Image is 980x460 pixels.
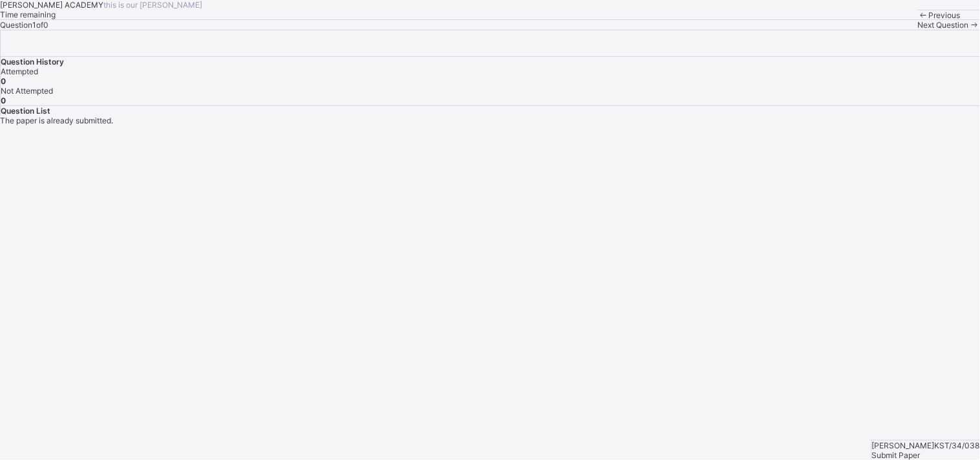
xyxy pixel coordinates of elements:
span: Not Attempted [1,86,53,96]
span: Attempted [1,67,38,76]
b: 0 [1,96,6,105]
span: Submit Paper [872,450,921,460]
span: KST/34/038 [935,441,980,450]
span: [PERSON_NAME] [872,441,935,450]
span: Next Question [918,20,969,30]
span: Question List [1,106,50,116]
span: Question History [1,57,64,67]
b: 0 [1,76,6,86]
span: Previous [929,10,961,20]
